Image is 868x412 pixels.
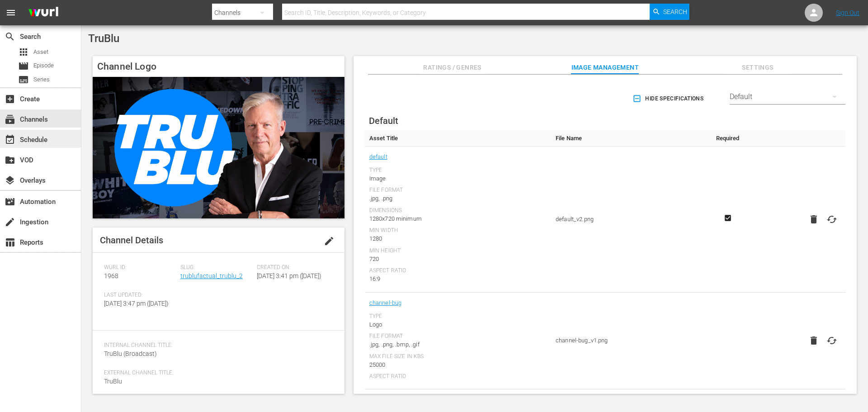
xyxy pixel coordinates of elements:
[369,214,547,223] div: 1280x720 minimum
[93,77,344,218] img: TruBlu
[730,84,845,109] div: Default
[33,47,48,57] span: Asset
[369,353,547,360] div: Max File Size In Kbs
[369,167,547,174] div: Type
[369,333,547,340] div: File Format
[180,272,243,279] a: trublufactual_trublu_2
[369,194,547,203] div: .jpg, .png
[369,115,398,126] span: Default
[5,196,15,207] span: movie_filter
[365,130,551,147] th: Asset Title
[104,272,118,279] span: 1968
[369,187,547,194] div: File Format
[104,378,122,385] span: TruBlu
[369,313,547,320] div: Type
[369,275,547,284] div: 16:9
[836,9,859,16] a: Sign Out
[369,247,547,255] div: Min Height
[104,300,169,307] span: [DATE] 3:47 pm ([DATE])
[369,320,547,329] div: Logo
[369,373,547,380] div: Aspect Ratio
[5,155,15,166] span: create_new_folder
[33,75,50,84] span: Series
[369,227,547,234] div: Min Width
[369,340,547,349] div: .jpg, .png, .bmp, .gif
[369,297,402,309] a: channel-bug
[650,4,689,20] button: Search
[5,134,15,145] span: Schedule
[369,255,547,264] div: 720
[708,130,747,147] th: Required
[571,62,639,73] span: Image Management
[5,217,15,227] span: Ingestion
[631,86,707,111] button: Hide Specifications
[722,214,733,222] svg: Required
[18,61,29,71] span: Episode
[551,293,708,389] td: channel-bug_v1.png
[369,151,387,163] a: default
[100,235,163,246] span: Channel Details
[5,94,15,104] span: Create
[5,175,15,186] span: layers
[369,174,547,183] div: Image
[634,94,703,104] span: Hide Specifications
[318,230,340,252] button: edit
[324,236,335,246] span: edit
[257,272,321,279] span: [DATE] 3:41 pm ([DATE])
[104,342,329,349] span: Internal Channel Title:
[369,234,547,243] div: 1280
[5,114,15,125] span: Channels
[724,62,792,73] span: Settings
[5,7,16,18] span: menu
[551,147,708,293] td: default_v2.png
[5,31,15,42] span: Search
[5,237,15,248] span: Reports
[88,32,119,45] span: TruBlu
[369,394,547,406] span: Bits Tile
[180,264,252,271] span: Slug:
[369,207,547,214] div: Dimensions
[257,264,329,271] span: Created On:
[104,369,329,377] span: External Channel Title:
[104,264,176,271] span: Wurl ID:
[33,61,54,70] span: Episode
[104,350,157,357] span: TruBlu (Broadcast)
[93,56,344,77] h4: Channel Logo
[551,130,708,147] th: File Name
[419,62,486,73] span: Ratings / Genres
[18,47,29,57] span: Asset
[663,4,687,20] span: Search
[104,292,176,299] span: Last Updated:
[369,267,547,275] div: Aspect Ratio
[22,2,65,24] img: ans4CAIJ8jUAAAAAAAAAAAAAAAAAAAAAAAAgQb4GAAAAAAAAAAAAAAAAAAAAAAAAJMjXAAAAAAAAAAAAAAAAAAAAAAAAgAT5G...
[369,360,547,369] div: 25000
[18,74,29,85] span: Series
